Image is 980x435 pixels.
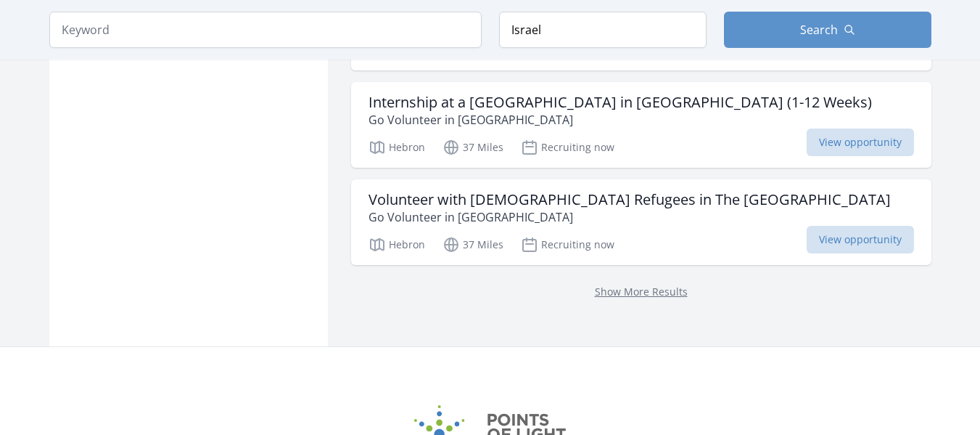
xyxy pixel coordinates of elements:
[351,82,931,168] a: Internship at a [GEOGRAPHIC_DATA] in [GEOGRAPHIC_DATA] (1-12 Weeks) Go Volunteer in [GEOGRAPHIC_D...
[521,139,614,156] p: Recruiting now
[499,12,707,48] input: Location
[368,139,425,156] p: Hebron
[368,236,425,253] p: Hebron
[368,94,872,111] h3: Internship at a [GEOGRAPHIC_DATA] in [GEOGRAPHIC_DATA] (1-12 Weeks)
[595,285,688,298] a: Show More Results
[351,179,931,265] a: Volunteer with [DEMOGRAPHIC_DATA] Refugees in The [GEOGRAPHIC_DATA] Go Volunteer in [GEOGRAPHIC_D...
[800,21,838,38] span: Search
[807,129,914,156] span: View opportunity
[368,111,872,129] p: Go Volunteer in [GEOGRAPHIC_DATA]
[49,12,482,48] input: Keyword
[807,226,914,253] span: View opportunity
[368,208,891,226] p: Go Volunteer in [GEOGRAPHIC_DATA]
[442,139,503,156] p: 37 Miles
[442,236,503,253] p: 37 Miles
[724,12,931,48] button: Search
[368,191,891,208] h3: Volunteer with [DEMOGRAPHIC_DATA] Refugees in The [GEOGRAPHIC_DATA]
[521,236,614,253] p: Recruiting now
